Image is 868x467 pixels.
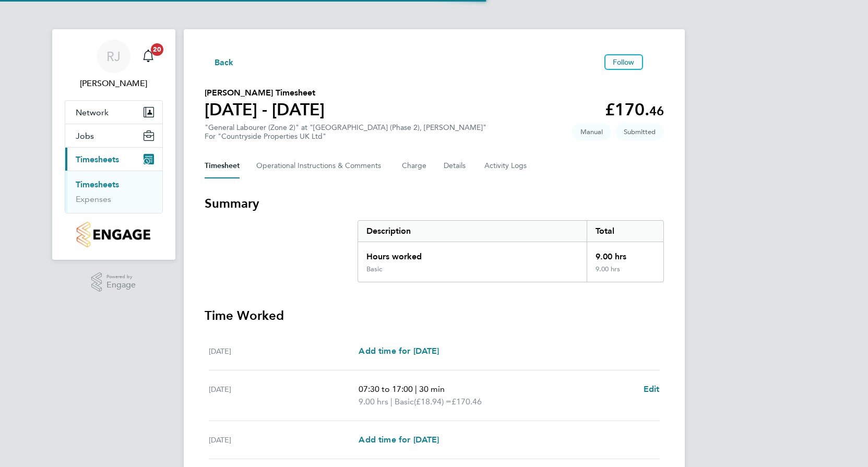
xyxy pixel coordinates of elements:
[205,195,664,212] h3: Summary
[76,154,119,164] span: Timesheets
[358,220,664,282] div: Summary
[644,384,660,394] span: Edit
[613,57,635,67] span: Follow
[76,131,94,141] span: Jobs
[65,148,162,171] button: Timesheets
[76,194,111,204] a: Expenses
[205,153,240,178] button: Timesheet
[415,384,417,394] span: |
[615,123,664,140] span: This timesheet is Submitted.
[209,383,359,408] div: [DATE]
[402,153,427,178] button: Charge
[65,222,163,247] a: Go to home page
[444,153,468,178] button: Details
[106,272,136,281] span: Powered by
[65,101,162,124] button: Network
[138,40,159,73] a: 20
[359,397,388,406] span: 9.00 hrs
[451,397,482,406] span: £170.46
[587,265,663,282] div: 9.00 hrs
[572,123,611,140] span: This timesheet was manually created.
[647,59,664,65] button: Timesheets Menu
[359,384,413,394] span: 07:30 to 17:00
[106,281,136,290] span: Engage
[205,99,325,120] h1: [DATE] - [DATE]
[414,397,451,406] span: (£18.94) =
[359,345,439,357] a: Add time for [DATE]
[484,153,528,178] button: Activity Logs
[359,434,439,446] a: Add time for [DATE]
[91,272,136,292] a: Powered byEngage
[205,87,325,99] h2: [PERSON_NAME] Timesheet
[359,435,439,445] span: Add time for [DATE]
[604,54,643,70] button: Follow
[395,396,414,408] span: Basic
[65,124,162,147] button: Jobs
[209,434,359,446] div: [DATE]
[65,40,163,90] a: RJ[PERSON_NAME]
[366,265,382,273] div: Basic
[205,307,664,324] h3: Time Worked
[256,153,385,178] button: Operational Instructions & Comments
[587,242,663,265] div: 9.00 hrs
[77,222,150,247] img: countryside-properties-logo-retina.png
[205,55,234,68] button: Back
[205,132,486,141] div: For "Countryside Properties UK Ltd"
[76,179,119,189] a: Timesheets
[209,345,359,357] div: [DATE]
[587,221,663,242] div: Total
[358,221,587,242] div: Description
[65,77,163,90] span: Richard Jamnitzky
[215,56,234,69] span: Back
[649,103,664,118] span: 46
[65,171,162,213] div: Timesheets
[205,123,486,141] div: "General Labourer (Zone 2)" at "[GEOGRAPHIC_DATA] (Phase 2), [PERSON_NAME]"
[151,43,163,56] span: 20
[76,107,109,117] span: Network
[605,100,664,119] app-decimal: £170.
[358,242,587,265] div: Hours worked
[52,29,175,260] nav: Main navigation
[106,50,121,63] span: RJ
[644,383,660,396] a: Edit
[359,346,439,356] span: Add time for [DATE]
[419,384,445,394] span: 30 min
[390,397,393,406] span: |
